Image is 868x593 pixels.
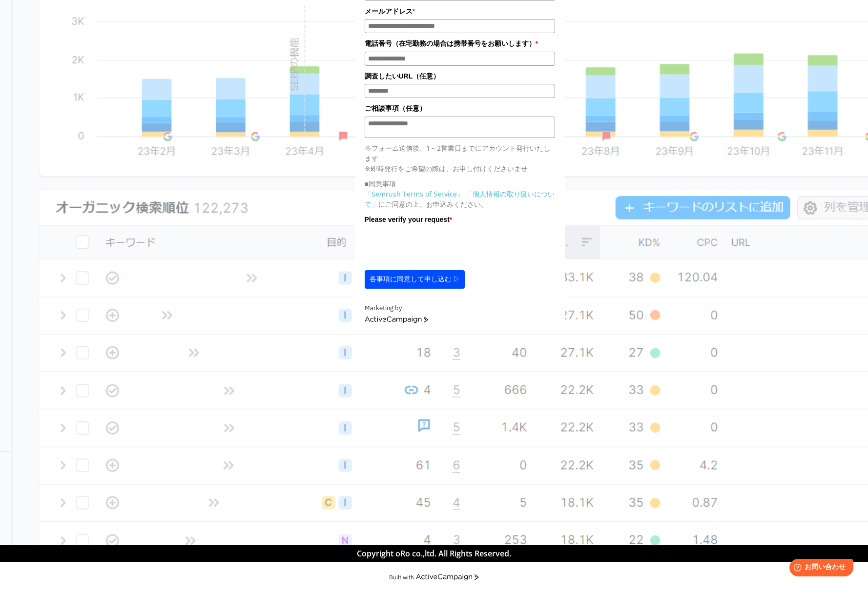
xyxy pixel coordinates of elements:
label: 電話番号（在宅勤務の場合は携帯番号をお願いします） [365,38,555,49]
button: 各事項に同意して申し込む ▷ [365,270,465,289]
p: ■同意事項 [365,178,555,189]
iframe: Help widget launcher [781,555,857,582]
p: にご同意の上、お申込みください。 [365,189,555,209]
p: ※フォーム送信後、1～2営業日までにアカウント発行いたします ※即時発行をご希望の際は、お申し付けくださいませ [365,143,555,174]
span: Copyright oRo co.,ltd. All Rights Reserved. [357,548,511,559]
label: 調査したいURL（任意） [365,71,555,81]
div: Marketing by [365,303,555,314]
label: Please verify your request [365,214,555,225]
label: メールアドレス [365,6,555,17]
a: 「Semrush Terms of Service」 [365,189,464,198]
div: Built with [389,573,414,581]
a: 「個人情報の取り扱いについて」 [365,189,555,209]
label: ご相談事項（任意） [365,103,555,114]
iframe: reCAPTCHA [365,227,513,265]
